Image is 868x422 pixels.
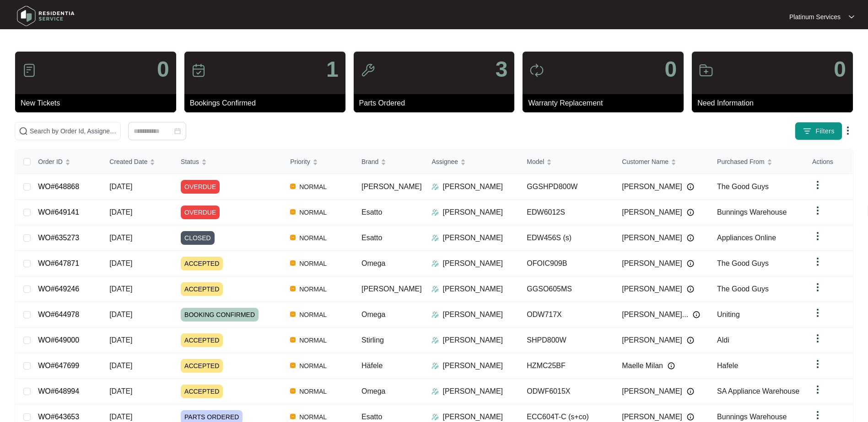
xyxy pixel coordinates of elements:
img: Assigner Icon [431,337,439,344]
p: [PERSON_NAME] [442,207,503,218]
span: [DATE] [109,259,132,267]
p: [PERSON_NAME] [442,284,503,295]
p: New Tickets [21,98,176,109]
img: Assigner Icon [431,388,439,395]
button: filter iconFilters [795,122,842,140]
span: [PERSON_NAME] [622,207,682,218]
span: Omega [361,311,385,318]
span: Customer Name [622,157,669,167]
span: ACCEPTED [181,333,223,347]
p: 3 [496,58,508,80]
p: Need Information [697,98,853,109]
th: Customer Name [615,150,710,174]
span: NORMAL [296,232,330,243]
img: dropdown arrow [812,179,823,190]
span: ACCEPTED [181,257,223,270]
span: [PERSON_NAME] [622,335,682,346]
td: EDW6012S [519,200,615,225]
img: icon [22,63,37,78]
img: Assigner Icon [431,311,439,318]
img: Info icon [687,337,694,344]
td: GGSHPD800W [519,174,615,200]
img: Info icon [687,260,694,267]
span: Order ID [38,157,63,167]
span: ACCEPTED [181,385,223,398]
td: OFOIC909B [519,251,615,276]
span: Filters [815,127,835,136]
img: Vercel Logo [290,184,296,189]
span: [PERSON_NAME] [622,386,682,397]
img: Vercel Logo [290,363,296,368]
span: Priority [290,157,310,167]
img: Info icon [687,388,694,395]
span: [PERSON_NAME] [622,258,682,269]
p: [PERSON_NAME] [442,181,503,192]
span: Purchased From [717,157,764,167]
span: [PERSON_NAME] [622,232,682,243]
img: Assigner Icon [431,362,439,369]
img: Vercel Logo [290,209,296,215]
span: SA Appliance Warehouse [717,387,799,395]
th: Model [519,150,615,174]
p: Platinum Services [789,12,841,21]
span: The Good Guys [717,259,769,267]
p: Warranty Replacement [528,98,684,109]
img: Vercel Logo [290,311,296,317]
span: Esatto [361,234,382,242]
p: 0 [664,58,677,80]
img: Assigner Icon [431,413,439,421]
span: The Good Guys [717,183,769,190]
a: WO#647699 [38,362,79,369]
img: icon [529,63,544,78]
td: ODWF6015X [519,379,615,404]
th: Created Date [102,150,173,174]
a: WO#644978 [38,311,79,318]
td: GGSO605MS [519,276,615,302]
img: dropdown arrow [812,307,823,318]
img: Assigner Icon [431,183,439,190]
img: search-icon [19,127,28,136]
span: NORMAL [296,335,330,346]
img: dropdown arrow [812,410,823,421]
span: Bunnings Warehouse [717,413,787,421]
span: [PERSON_NAME] [622,284,682,295]
span: NORMAL [296,386,330,397]
a: WO#649246 [38,285,79,293]
p: [PERSON_NAME] [442,258,503,269]
img: Vercel Logo [290,286,296,291]
img: dropdown arrow [842,125,853,136]
th: Purchased From [710,150,805,174]
img: Info icon [687,209,694,216]
span: Häfele [361,362,383,369]
th: Assignee [424,150,519,174]
img: icon [361,63,375,78]
a: WO#647871 [38,259,79,267]
span: NORMAL [296,360,330,371]
img: Vercel Logo [290,388,296,394]
span: Esatto [361,413,382,421]
th: Actions [805,150,852,174]
input: Search by Order Id, Assignee Name, Customer Name, Brand and Model [30,126,117,136]
span: NORMAL [296,181,330,192]
img: Info icon [668,362,675,369]
img: dropdown arrow [849,15,854,19]
img: icon [699,63,713,78]
span: BOOKING CONFIRMED [181,308,259,322]
th: Status [173,150,283,174]
span: Esatto [361,208,382,216]
span: Aldi [717,336,729,344]
td: SHPD800W [519,327,615,353]
span: Omega [361,259,385,267]
img: Assigner Icon [431,260,439,267]
span: Model [527,157,544,167]
a: WO#648868 [38,183,79,190]
img: Assigner Icon [431,285,439,293]
p: Parts Ordered [359,98,515,109]
span: [DATE] [109,413,132,421]
img: Vercel Logo [290,337,296,343]
span: Appliances Online [717,234,776,242]
span: OVERDUE [181,206,220,219]
span: NORMAL [296,207,330,218]
img: dropdown arrow [812,359,823,369]
span: Uniting [717,311,740,318]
